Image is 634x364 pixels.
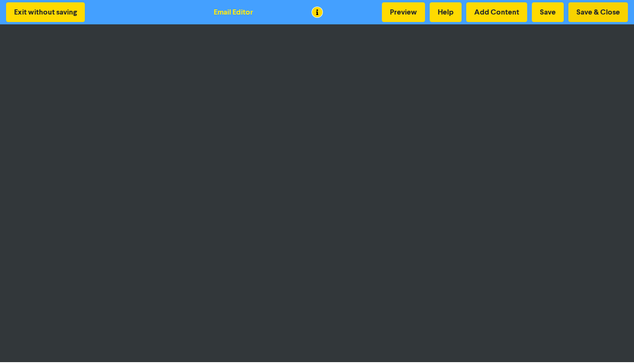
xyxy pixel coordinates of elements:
div: Email Editor [214,7,253,18]
button: Help [430,2,462,22]
button: Add Content [466,2,527,22]
button: Save [532,2,564,22]
button: Exit without saving [6,2,85,22]
button: Preview [382,2,425,22]
button: Save & Close [568,2,628,22]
